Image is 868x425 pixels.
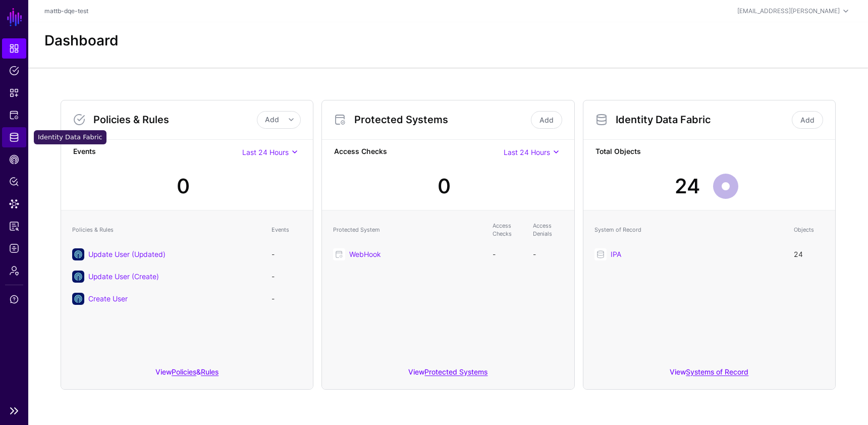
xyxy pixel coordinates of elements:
[61,360,313,389] div: View &
[504,148,550,156] span: Last 24 Hours
[242,148,289,156] span: Last 24 Hours
[9,294,19,304] span: Support
[424,367,487,376] a: Protected Systems
[88,272,159,281] a: Update User (Create)
[2,238,26,258] a: Logs
[172,367,196,376] a: Policies
[9,177,19,187] span: Policy Lens
[792,111,823,129] a: Add
[737,7,840,16] div: [EMAIL_ADDRESS][PERSON_NAME]
[595,146,823,158] strong: Total Objects
[266,217,307,243] th: Events
[589,217,789,243] th: System of Record
[354,114,528,126] h3: Protected Systems
[265,115,279,124] span: Add
[9,110,19,120] span: Protected Systems
[2,149,26,170] a: CAEP Hub
[88,294,128,303] a: Create User
[611,250,621,258] a: IPA
[583,360,835,389] div: View
[2,260,26,281] a: Admin
[789,217,829,243] th: Objects
[349,250,381,258] a: WebHook
[9,199,19,209] span: Data Lens
[334,146,503,158] strong: Access Checks
[6,6,23,28] a: SGNL
[2,216,26,236] a: Reports
[2,105,26,125] a: Protected Systems
[528,243,568,265] td: -
[487,217,528,243] th: Access Checks
[266,265,307,288] td: -
[93,114,257,126] h3: Policies & Rules
[9,43,19,54] span: Dashboard
[9,66,19,76] span: Policies
[9,221,19,231] span: Reports
[487,243,528,265] td: -
[9,132,19,142] span: Identity Data Fabric
[34,130,106,144] div: Identity Data Fabric
[328,217,487,243] th: Protected System
[2,61,26,81] a: Policies
[2,172,26,192] a: Policy Lens
[9,243,19,253] span: Logs
[2,38,26,59] a: Dashboard
[88,250,166,258] a: Update User (Updated)
[2,127,26,147] a: Identity Data Fabric
[9,265,19,276] span: Admin
[531,111,562,129] a: Add
[528,217,568,243] th: Access Denials
[177,171,190,201] div: 0
[686,367,748,376] a: Systems of Record
[2,83,26,103] a: Snippets
[266,288,307,310] td: -
[73,146,242,158] strong: Events
[201,367,219,376] a: Rules
[266,243,307,265] td: -
[67,217,266,243] th: Policies & Rules
[2,194,26,214] a: Data Lens
[675,171,700,201] div: 24
[9,154,19,165] span: CAEP Hub
[616,114,790,126] h3: Identity Data Fabric
[44,32,119,49] h2: Dashboard
[9,88,19,98] span: Snippets
[44,7,88,15] a: mattb-dqe-test
[322,360,574,389] div: View
[789,243,829,265] td: 24
[438,171,451,201] div: 0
